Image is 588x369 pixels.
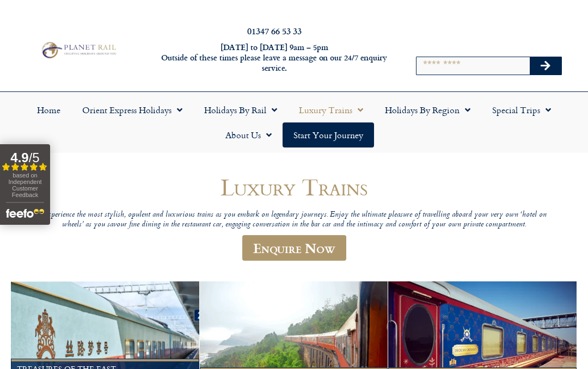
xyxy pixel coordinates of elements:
[5,97,583,147] nav: Menu
[288,97,374,122] a: Luxury Trains
[160,42,389,73] h6: [DATE] to [DATE] 9am – 5pm Outside of these times please leave a message on our 24/7 enquiry serv...
[481,97,562,122] a: Special Trips
[33,210,555,230] p: Experience the most stylish, opulent and luxurious trains as you embark on legendary journeys. En...
[283,122,374,147] a: Start your Journey
[193,97,288,122] a: Holidays by Rail
[215,122,283,147] a: About Us
[374,97,481,122] a: Holidays by Region
[26,97,71,122] a: Home
[242,235,346,261] a: Enquire Now
[71,97,193,122] a: Orient Express Holidays
[39,40,118,60] img: Planet Rail Train Holidays Logo
[530,57,561,75] button: Search
[247,24,302,37] a: 01347 66 53 33
[33,174,555,200] h1: Luxury Trains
